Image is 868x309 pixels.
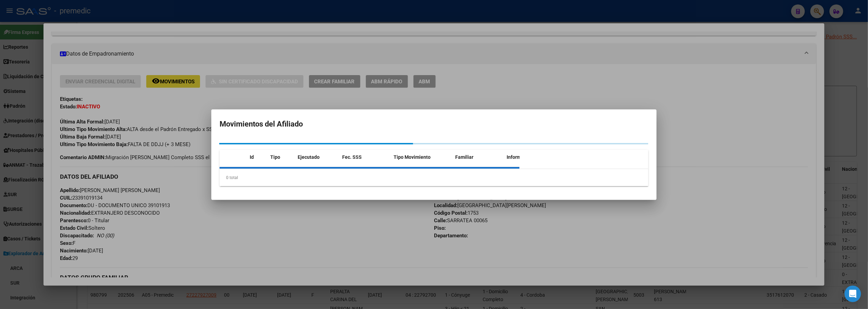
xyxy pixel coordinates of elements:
datatable-header-cell: Informable SSS [504,150,555,165]
span: Id [250,154,254,160]
datatable-header-cell: Ejecutado [295,150,339,165]
datatable-header-cell: Familiar [452,150,504,165]
span: Ejecutado [298,154,320,160]
span: Tipo Movimiento [394,154,431,160]
span: Tipo [270,154,280,160]
datatable-header-cell: Fec. SSS [339,150,391,165]
datatable-header-cell: Tipo Movimiento [391,150,452,165]
span: Familiar [455,154,473,160]
h2: Movimientos del Afiliado [220,118,648,131]
span: Fec. SSS [342,154,362,160]
datatable-header-cell: Tipo [268,150,295,165]
span: Informable SSS [507,154,541,160]
div: Open Intercom Messenger [845,286,861,302]
datatable-header-cell: Id [247,150,268,165]
div: 0 total [220,169,648,186]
